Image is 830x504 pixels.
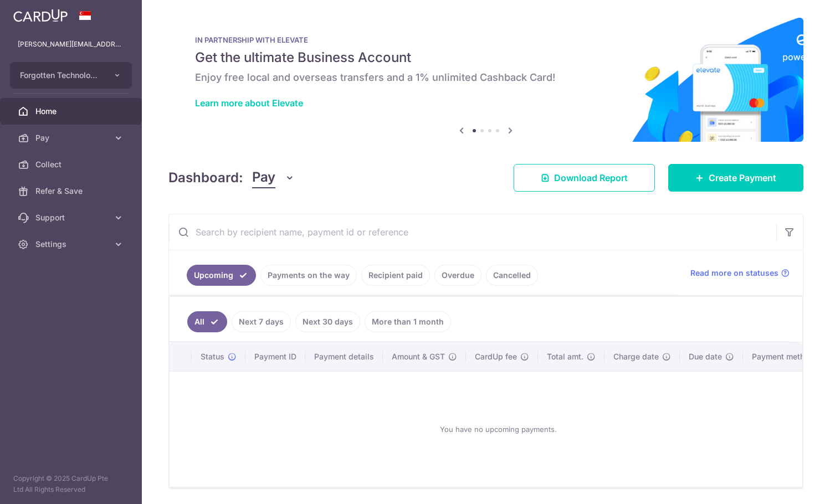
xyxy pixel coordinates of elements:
span: Pay [252,167,275,188]
span: Home [35,106,109,117]
th: Payment details [305,342,383,371]
a: All [187,311,227,332]
th: Payment method [743,342,827,371]
img: CardUp [13,9,68,22]
span: CardUp fee [475,351,517,362]
a: Overdue [434,265,481,286]
span: Amount & GST [392,351,445,362]
span: Charge date [613,351,659,362]
h4: Dashboard: [168,168,243,188]
span: Forgotten Technologies Pte Ltd [20,70,102,81]
span: Due date [689,351,722,362]
button: Forgotten Technologies Pte Ltd [10,62,132,89]
h6: Enjoy free local and overseas transfers and a 1% unlimited Cashback Card! [195,71,777,84]
p: IN PARTNERSHIP WITH ELEVATE [195,35,777,44]
a: Recipient paid [361,265,430,286]
a: Read more on statuses [690,268,790,279]
a: Upcoming [187,265,256,286]
a: Next 30 days [295,311,360,332]
span: Read more on statuses [690,268,778,279]
a: Cancelled [486,265,538,286]
button: Pay [252,167,295,188]
span: Settings [35,239,109,250]
span: Total amt. [547,351,583,362]
a: Download Report [514,164,655,192]
span: Create Payment [709,171,776,184]
h5: Get the ultimate Business Account [195,49,777,66]
th: Payment ID [245,342,305,371]
input: Search by recipient name, payment id or reference [169,214,776,250]
span: Status [201,351,224,362]
span: Download Report [554,171,628,184]
span: Refer & Save [35,186,109,197]
p: [PERSON_NAME][EMAIL_ADDRESS][DOMAIN_NAME] [18,39,124,50]
span: Support [35,212,109,223]
a: More than 1 month [365,311,451,332]
span: Pay [35,132,109,143]
a: Next 7 days [232,311,291,332]
a: Payments on the way [260,265,357,286]
a: Create Payment [668,164,803,192]
div: You have no upcoming payments. [183,380,814,478]
img: Renovation banner [168,18,803,142]
a: Learn more about Elevate [195,97,303,109]
span: Collect [35,159,109,170]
